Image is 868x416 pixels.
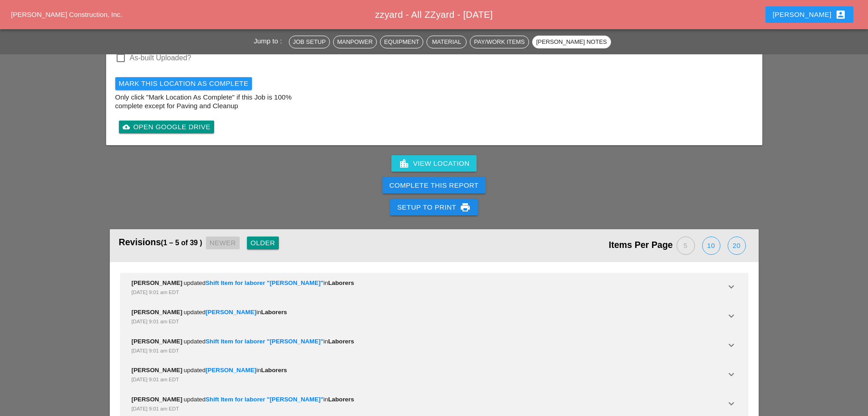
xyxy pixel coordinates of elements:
span: [DATE] 9:01 am EDT [132,406,179,411]
i: account_box [835,9,846,20]
span: Shift Item for laborer "[PERSON_NAME]" [205,338,324,345]
div: updated in [132,337,726,355]
i: cloud_upload [123,123,130,131]
span: [DATE] 9:01 am EDT [132,319,179,324]
span: [PERSON_NAME] [205,367,257,374]
span: [PERSON_NAME] [132,396,183,403]
button: Job Setup [289,36,330,48]
div: updated in [132,395,726,413]
span: [PERSON_NAME] [132,279,183,286]
a: [PERSON_NAME] Construction, Inc. [11,11,122,18]
div: Complete This Report [390,180,479,191]
div: Material [431,37,462,47]
span: [PERSON_NAME] [132,309,183,316]
p: Only click "Mark Location As Complete" if this Job is 100% complete except for Paving and Cleanup [115,93,298,111]
label: As-built Uploaded? [130,53,191,63]
i: location_city [399,158,410,169]
span: Laborers [328,338,354,345]
div: 10 [703,237,720,254]
i: print [460,202,471,213]
div: Older [251,238,275,248]
button: Setup to Print [390,199,478,216]
span: [DATE] 9:01 am EDT [132,377,179,382]
div: Manpower [337,37,373,47]
button: Mark this Location As Complete [115,77,252,90]
button: Older [247,237,279,249]
span: [PERSON_NAME] [205,309,257,316]
button: Manpower [333,36,377,48]
span: Shift Item for laborer "[PERSON_NAME]" [205,396,324,403]
div: updated in [132,366,726,384]
span: (1 – 5 of 39 ) [161,239,202,247]
i: keyboard_arrow_down [726,281,737,292]
i: keyboard_arrow_down [726,369,737,380]
span: [DATE] 9:01 am EDT [132,290,179,295]
div: updated in [132,308,726,326]
button: Pay/Work Items [470,36,529,48]
button: Material [426,36,467,48]
button: [PERSON_NAME] Notes [532,36,611,48]
span: zzyard - All ZZyard - [DATE] [375,10,493,20]
button: Complete This Report [382,177,486,194]
button: Equipment [380,36,423,48]
button: 10 [702,237,720,255]
div: Open Google Drive [123,122,211,132]
span: Laborers [328,279,354,286]
div: 20 [728,237,745,254]
span: Laborers [261,367,287,374]
span: [PERSON_NAME] [132,367,183,374]
div: Setup to Print [397,202,471,213]
span: Laborers [261,309,287,316]
div: [PERSON_NAME] [773,9,846,20]
div: Mark this Location As Complete [119,79,249,89]
button: [PERSON_NAME] [765,6,853,23]
div: Revisions [119,234,434,258]
div: View Location [399,158,470,169]
span: Laborers [328,396,354,403]
div: Job Setup [293,37,326,47]
div: [PERSON_NAME] Notes [536,37,607,47]
span: Shift Item for laborer "[PERSON_NAME]" [205,279,324,286]
i: keyboard_arrow_down [726,340,737,351]
i: keyboard_arrow_down [726,398,737,409]
div: Pay/Work Items [474,37,524,47]
div: Items Per Page [434,234,750,258]
a: View Location [391,155,477,172]
span: Jump to : [254,37,286,45]
button: 20 [728,237,746,255]
div: updated in [132,279,726,297]
i: keyboard_arrow_down [726,311,737,321]
div: Equipment [384,37,419,47]
a: Open Google Drive [119,121,214,133]
span: [DATE] 9:01 am EDT [132,348,179,353]
span: [PERSON_NAME] [132,338,183,345]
